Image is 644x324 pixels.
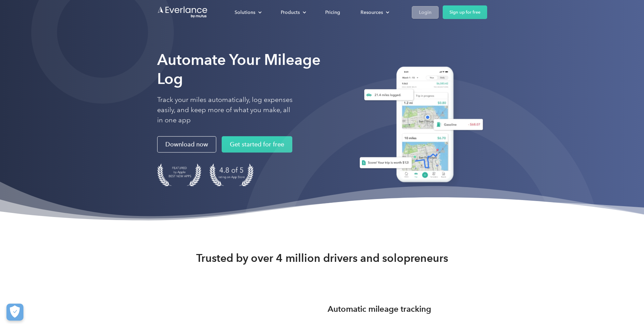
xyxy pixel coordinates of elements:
h3: Automatic mileage tracking [328,303,431,315]
img: Badge for Featured by Apple Best New Apps [157,163,201,186]
div: Login [419,8,431,17]
button: Cookies Settings [6,304,23,321]
div: Pricing [325,8,340,17]
a: Download now [157,136,216,152]
a: Sign up for free [443,5,487,19]
img: 4.9 out of 5 stars on the app store [209,163,254,186]
strong: Trusted by over 4 million drivers and solopreneurs [196,251,448,265]
div: Resources [361,8,383,17]
strong: Automate Your Mileage Log [157,51,320,88]
a: Login [412,6,439,19]
div: Resources [354,6,395,18]
p: Track your miles automatically, log expenses easily, and keep more of what you make, all in one app [157,95,293,125]
a: Pricing [318,6,347,18]
div: Products [274,6,312,18]
a: Get started for free [222,136,292,152]
img: Everlance, mileage tracker app, expense tracking app [351,61,487,190]
a: Go to homepage [157,6,208,19]
div: Solutions [228,6,267,18]
div: Solutions [235,8,255,17]
div: Products [281,8,300,17]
